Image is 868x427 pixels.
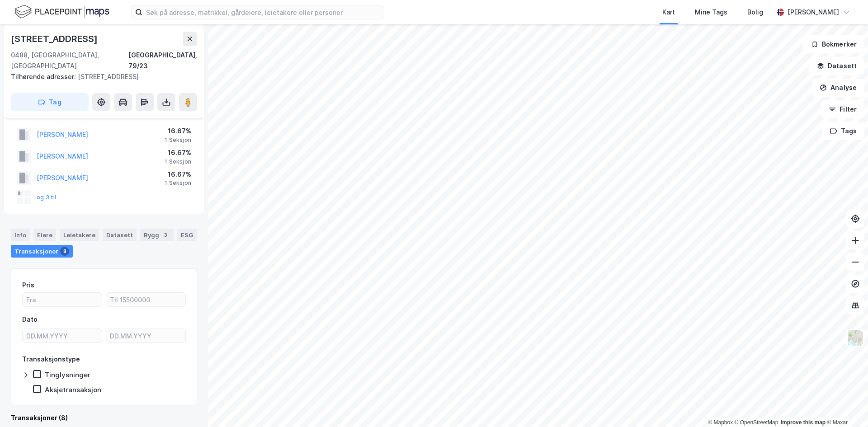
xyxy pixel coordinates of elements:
div: ESG [177,229,197,241]
button: Tag [11,93,89,111]
div: Datasett [103,229,137,241]
button: Tags [822,122,864,140]
input: Fra [23,293,102,306]
div: [STREET_ADDRESS] [11,71,190,82]
div: Transaksjonstype [22,354,80,365]
input: DD.MM.YYYY [106,329,185,343]
div: 0488, [GEOGRAPHIC_DATA], [GEOGRAPHIC_DATA] [11,50,128,71]
button: Datasett [809,57,864,75]
div: Tinglysninger [45,371,90,379]
button: Bokmerker [803,35,864,53]
div: 8 [60,247,69,256]
div: 1 Seksjon [165,136,191,144]
a: Mapbox [708,419,733,426]
input: Til 15500000 [106,293,185,306]
div: Dato [22,314,38,325]
div: Transaksjoner (8) [11,413,197,423]
div: Kart [662,7,675,18]
div: [PERSON_NAME] [788,7,839,18]
div: 16.67% [165,169,191,180]
div: Leietakere [60,229,99,241]
div: Eiere [33,229,56,241]
div: [GEOGRAPHIC_DATA], 79/23 [128,50,197,71]
a: Improve this map [781,419,826,426]
div: 3 [161,230,170,239]
div: Bolig [747,7,763,18]
div: [STREET_ADDRESS] [11,32,99,46]
img: Z [847,329,864,347]
div: 16.67% [165,147,191,158]
button: Analyse [812,79,864,97]
iframe: Chat Widget [823,384,868,427]
input: DD.MM.YYYY [23,329,102,343]
input: Søk på adresse, matrikkel, gårdeiere, leietakere eller personer [142,5,384,19]
img: logo.f888ab2527a4732fd821a326f86c7f29.svg [14,4,109,20]
div: 16.67% [165,126,191,136]
div: Pris [22,280,34,291]
a: OpenStreetMap [735,419,778,426]
div: Transaksjoner [11,245,73,258]
div: Mine Tags [695,7,727,18]
div: Bygg [140,229,174,241]
span: Tilhørende adresser: [11,73,78,80]
div: Info [11,229,30,241]
div: Aksjetransaksjon [45,385,101,394]
div: 1 Seksjon [165,158,191,165]
div: 1 Seksjon [165,179,191,187]
div: Kontrollprogram for chat [823,384,868,427]
button: Filter [821,100,864,118]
